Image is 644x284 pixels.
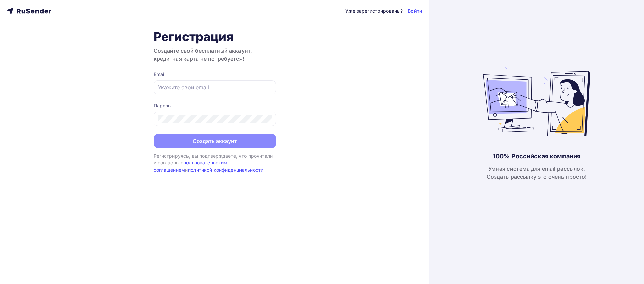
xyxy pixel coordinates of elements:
[158,83,272,91] input: Укажите свой email
[487,164,587,181] div: Умная система для email рассылок. Создать рассылку это очень просто!
[154,71,276,78] div: Email
[154,153,276,173] div: Регистрируясь, вы подтверждаете, что прочитали и согласны с и .
[154,160,228,172] a: пользовательским соглашением
[154,102,276,109] div: Пароль
[154,29,276,44] h1: Регистрация
[188,167,263,173] a: политикой конфиденциальности
[345,8,403,14] div: Уже зарегистрированы?
[493,152,580,160] div: 100% Российская компания
[154,134,276,148] button: Создать аккаунт
[408,8,422,14] a: Войти
[154,47,276,63] h3: Создайте свой бесплатный аккаунт, кредитная карта не потребуется!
